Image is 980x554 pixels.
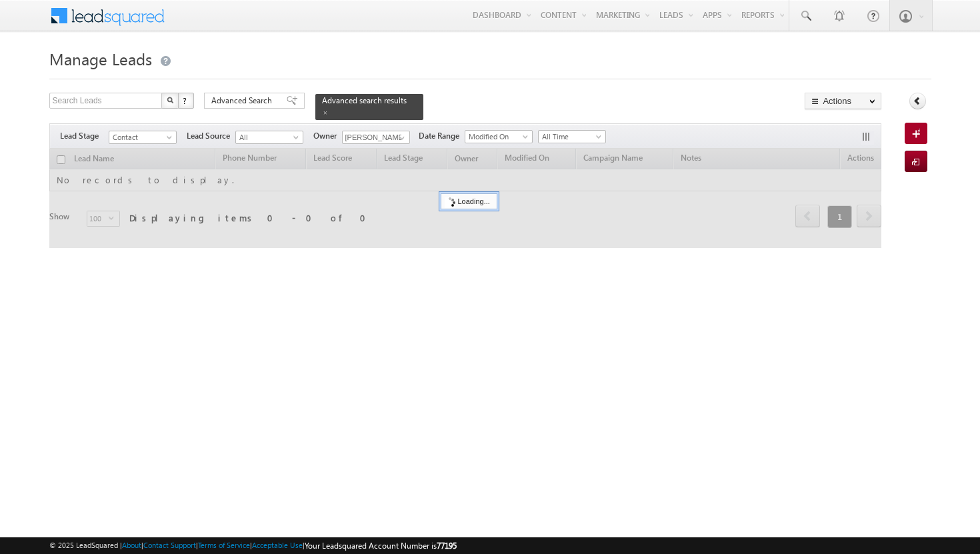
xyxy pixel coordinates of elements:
[305,541,457,551] span: Your Leadsquared Account Number is
[465,130,533,143] a: Modified On
[538,130,606,143] a: All Time
[60,130,109,142] span: Lead Stage
[122,541,141,549] a: About
[143,541,196,549] a: Contact Support
[236,131,299,143] span: All
[167,97,173,103] img: Search
[198,541,250,549] a: Terms of Service
[187,130,235,142] span: Lead Source
[49,539,457,552] span: © 2025 LeadSquared | | | | |
[183,95,189,106] span: ?
[109,131,173,143] span: Contact
[252,541,303,549] a: Acceptable Use
[419,130,465,142] span: Date Range
[465,131,529,143] span: Modified On
[437,541,457,551] span: 77195
[178,93,194,109] button: ?
[805,93,881,109] button: Actions
[235,131,303,144] a: All
[392,131,409,145] a: Show All Items
[322,95,407,105] span: Advanced search results
[441,193,497,209] div: Loading...
[342,131,410,144] input: Type to Search
[539,131,602,143] span: All Time
[49,48,152,69] span: Manage Leads
[211,95,276,107] span: Advanced Search
[313,130,342,142] span: Owner
[109,131,177,144] a: Contact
